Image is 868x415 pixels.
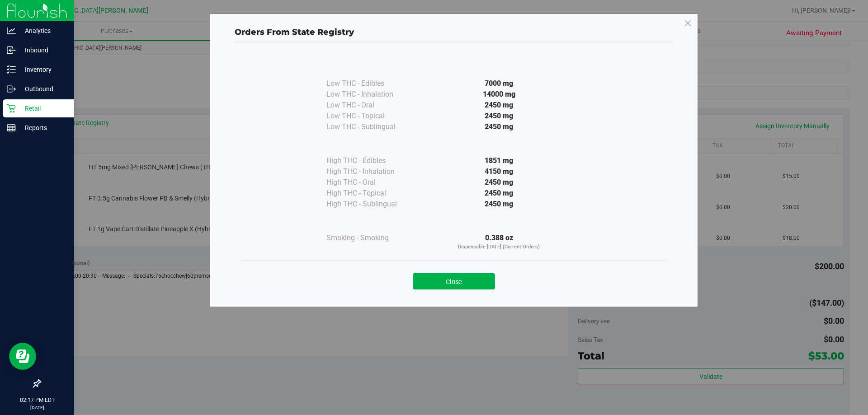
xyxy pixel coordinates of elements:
div: 2450 mg [417,100,581,111]
div: 2450 mg [417,121,581,132]
p: Reports [16,122,70,133]
div: High THC - Inhalation [326,166,417,177]
p: 02:17 PM EDT [4,396,70,404]
div: High THC - Oral [326,177,417,188]
div: High THC - Edibles [326,155,417,166]
div: 1851 mg [417,155,581,166]
inline-svg: Inventory [7,65,16,74]
div: High THC - Topical [326,188,417,199]
div: 14000 mg [417,89,581,100]
div: 4150 mg [417,166,581,177]
p: Inventory [16,64,70,75]
p: Retail [16,103,70,114]
div: 2450 mg [417,111,581,121]
button: Close [413,273,495,289]
div: Low THC - Sublingual [326,121,417,132]
div: 0.388 oz [417,233,581,251]
inline-svg: Analytics [7,26,16,35]
p: Analytics [16,25,70,36]
inline-svg: Reports [7,123,16,132]
div: Low THC - Topical [326,111,417,121]
inline-svg: Inbound [7,46,16,55]
div: 2450 mg [417,199,581,210]
inline-svg: Outbound [7,84,16,93]
div: 7000 mg [417,78,581,89]
div: 2450 mg [417,177,581,188]
div: Low THC - Oral [326,100,417,111]
iframe: Resource center [9,343,36,370]
div: Low THC - Edibles [326,78,417,89]
div: 2450 mg [417,188,581,199]
inline-svg: Retail [7,104,16,113]
div: Low THC - Inhalation [326,89,417,100]
p: Outbound [16,84,70,94]
span: Orders From State Registry [235,27,354,37]
div: Smoking - Smoking [326,233,417,243]
div: High THC - Sublingual [326,199,417,210]
p: Dispensable [DATE] (Current Orders) [417,243,581,251]
p: [DATE] [4,404,70,411]
p: Inbound [16,45,70,56]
